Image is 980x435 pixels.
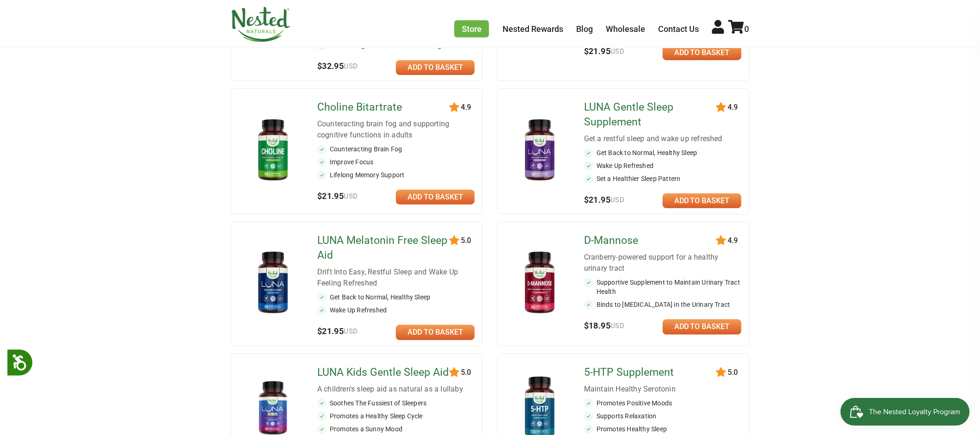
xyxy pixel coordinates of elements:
a: Store [454,20,489,37]
li: Promotes a Healthy Sleep Cycle [317,411,475,421]
li: Get Back to Normal, Healthy Sleep [317,292,475,302]
span: USD [610,196,624,204]
img: Nested Naturals [231,7,291,42]
li: Wake Up Refreshed [317,305,475,315]
a: 0 [728,24,749,34]
a: Blog [576,24,593,34]
span: USD [610,322,624,330]
span: USD [344,62,358,70]
li: Wake Up Refreshed [584,161,741,170]
img: LUNA Kids Gentle Sleep Aid [246,381,300,435]
span: $21.95 [584,46,625,56]
div: Drift Into Easy, Restful Sleep and Wake Up Feeling Refreshed [317,267,475,289]
img: LUNA Melatonin Free Sleep Aid [246,248,300,318]
li: Get Back to Normal, Healthy Sleep [584,148,741,157]
span: $21.95 [317,191,358,201]
div: Cranberry-powered support for a healthy urinary tract [584,252,741,274]
div: Get a restful sleep and wake up refreshed [584,133,741,144]
a: Nested Rewards [503,24,563,34]
span: $21.95 [317,326,358,336]
li: Lifelong Memory Support [317,170,475,180]
li: Supportive Supplement to Maintain Urinary Tract Health [584,278,741,296]
li: Supports Relaxation [584,411,741,421]
a: LUNA Gentle Sleep Supplement [584,100,718,130]
span: USD [344,327,358,336]
li: Promotes Healthy Sleep [584,424,741,434]
li: Promotes a Sunny Mood [317,424,475,434]
li: Promotes Positive Moods [584,398,741,408]
a: Choline Bitartrate [317,100,451,115]
a: Contact Us [658,24,699,34]
img: D-Mannose [513,248,567,318]
div: A children's sleep aid as natural as a lullaby [317,384,475,395]
span: $21.95 [584,195,625,205]
li: Soothes The Fussiest of Sleepers [317,398,475,408]
div: Maintain Healthy Serotonin [584,384,741,395]
img: LUNA Gentle Sleep Supplement [513,115,567,186]
span: 0 [745,24,749,34]
li: Set a Healthier Sleep Pattern [584,174,741,183]
a: LUNA Kids Gentle Sleep Aid [317,365,451,380]
div: Counteracting brain fog and supporting cognitive functions in adults [317,118,475,141]
a: LUNA Melatonin Free Sleep Aid [317,233,451,263]
li: Binds to [MEDICAL_DATA] in the Urinary Tract [584,300,741,309]
img: Choline Bitartrate [246,115,300,186]
iframe: Button to open loyalty program pop-up [841,398,971,426]
span: $32.95 [317,61,358,71]
a: Wholesale [606,24,645,34]
span: USD [344,192,358,200]
a: 5-HTP Supplement [584,365,718,380]
span: $18.95 [584,321,625,330]
span: USD [610,47,624,56]
li: Improve Focus [317,157,475,167]
a: D-Mannose [584,233,718,248]
li: Counteracting Brain Fog [317,144,475,154]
